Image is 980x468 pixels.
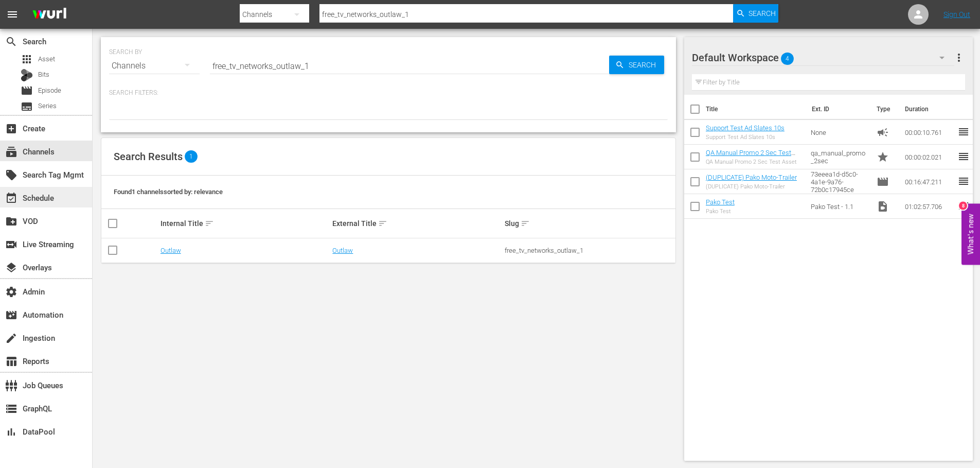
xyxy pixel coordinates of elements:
span: more_vert [953,51,965,64]
td: qa_manual_promo_2sec [807,145,872,169]
span: sort [205,219,214,228]
span: Episode [38,85,61,96]
a: Support Test Ad Slates 10s [706,124,785,132]
td: None [807,120,872,145]
span: Series [38,101,57,111]
span: Asset [21,53,33,65]
span: Bits [38,70,49,80]
span: Episode [21,84,33,97]
span: sort [521,219,530,228]
button: more_vert [953,45,965,70]
td: 00:00:02.021 [901,145,957,169]
span: Channels [5,146,17,158]
button: Search [733,4,778,23]
div: Support Test Ad Slates 10s [706,134,785,141]
span: sort [378,219,387,228]
span: Found 1 channels sorted by: relevance [114,188,223,196]
span: Search [5,36,17,48]
a: Sign Out [943,10,970,19]
div: Pako Test [706,208,735,215]
th: Type [870,95,899,124]
span: Series [21,100,33,113]
div: Bits [21,69,33,81]
span: Search [749,4,776,23]
span: Search [625,56,664,74]
td: 01:02:57.706 [901,194,957,219]
span: reorder [957,200,970,212]
span: Ad [877,126,889,138]
span: reorder [957,175,970,187]
span: reorder [957,150,970,163]
div: Default Workspace [692,43,954,72]
span: Ingestion [5,332,17,344]
img: ans4CAIJ8jUAAAAAAAAAAAAAAAAAAAAAAAAgQb4GAAAAAAAAAAAAAAAAAAAAAAAAJMjXAAAAAAAAAAAAAAAAAAAAAAAAgAT5G... [25,3,74,27]
span: reorder [957,126,970,138]
a: Outlaw [161,247,181,254]
td: 00:16:47.211 [901,169,957,194]
div: (DUPLICATE) Pako Moto-Trailer [706,183,797,190]
a: QA Manual Promo 2 Sec Test Asset [706,149,795,164]
a: (DUPLICATE) Pako Moto-Trailer [706,174,797,181]
th: Ext. ID [806,95,871,124]
div: 8 [959,201,967,210]
button: Open Feedback Widget [961,203,980,265]
span: Asset [38,54,55,64]
p: Search Filters: [109,89,668,97]
button: Search [609,56,664,74]
span: Schedule [5,192,17,204]
div: Internal Title [161,217,330,230]
span: Reports [5,355,17,368]
th: Title [706,95,806,124]
span: Live Streaming [5,238,17,251]
span: Automation [5,309,17,321]
span: GraphQL [5,403,17,415]
div: Slug [505,217,674,230]
span: Admin [5,286,17,298]
div: External Title [332,217,502,230]
div: free_tv_networks_outlaw_1 [505,247,674,254]
span: VOD [5,215,17,228]
span: Episode [877,176,889,188]
span: Job Queues [5,379,17,392]
span: Create [5,123,17,135]
td: 00:00:10.761 [901,120,957,145]
span: 1 [185,150,198,163]
div: QA Manual Promo 2 Sec Test Asset [706,159,803,165]
td: Pako Test - 1.1 [807,194,872,219]
span: DataPool [5,426,17,438]
a: Pako Test [706,198,735,206]
span: Overlays [5,262,17,274]
div: Channels [109,51,200,80]
span: Search Results [114,150,183,163]
th: Duration [899,95,960,124]
span: Video [877,200,889,213]
td: 73eeea1d-d5c0-4a1e-9a76-72b0c17945ce [807,169,872,194]
a: Outlaw [332,247,353,254]
span: menu [6,8,19,21]
span: 4 [781,48,794,70]
span: Promo [877,151,889,163]
span: Search Tag Mgmt [5,169,17,181]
